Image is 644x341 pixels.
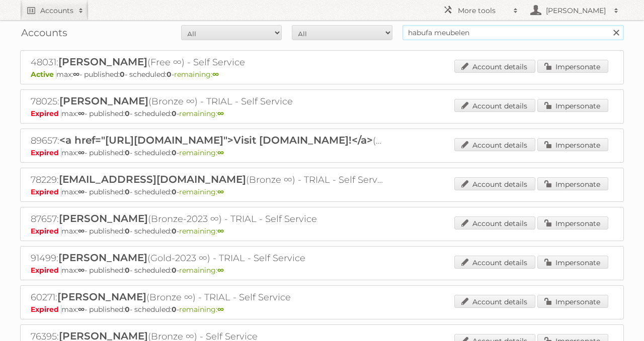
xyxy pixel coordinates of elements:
[31,95,383,108] h2: 78025: (Bronze ∞) - TRIAL - Self Service
[31,148,61,157] span: Expired
[217,266,224,275] strong: ∞
[31,134,383,147] h2: 89657: (Bronze-2023 ∞) - TRIAL - Self Service
[59,212,148,224] span: [PERSON_NAME]
[212,70,219,79] strong: ∞
[125,148,130,157] strong: 0
[31,266,613,275] p: max: - published: - scheduled: -
[31,291,383,304] h2: 60271: (Bronze ∞) - TRIAL - Self Service
[172,148,177,157] strong: 0
[59,134,373,146] span: <a href="[URL][DOMAIN_NAME]">Visit [DOMAIN_NAME]!</a>
[125,109,130,118] strong: 0
[31,109,613,118] p: max: - published: - scheduled: -
[537,177,608,190] a: Impersonate
[78,148,85,157] strong: ∞
[31,187,61,196] span: Expired
[543,6,609,16] h2: [PERSON_NAME]
[458,6,508,16] h2: More tools
[78,226,85,236] strong: ∞
[537,60,608,73] a: Impersonate
[57,291,146,303] span: [PERSON_NAME]
[174,70,219,79] span: remaining:
[217,305,224,314] strong: ∞
[31,226,613,236] p: max: - published: - scheduled: -
[31,70,613,79] p: max: - published: - scheduled: -
[167,70,172,79] strong: 0
[31,305,61,314] span: Expired
[172,226,177,236] strong: 0
[537,216,608,230] a: Impersonate
[179,266,224,275] span: remaining:
[172,305,177,314] strong: 0
[59,173,246,185] span: [EMAIL_ADDRESS][DOMAIN_NAME]
[125,226,130,236] strong: 0
[58,252,147,264] span: [PERSON_NAME]
[179,226,224,236] span: remaining:
[179,187,224,196] span: remaining:
[31,148,613,157] p: max: - published: - scheduled: -
[73,70,79,79] strong: ∞
[31,187,613,196] p: max: - published: - scheduled: -
[31,173,383,186] h2: 78229: (Bronze ∞) - TRIAL - Self Service
[537,99,608,112] a: Impersonate
[125,187,130,196] strong: 0
[31,70,56,79] span: Active
[537,256,608,269] a: Impersonate
[172,187,177,196] strong: 0
[454,177,535,190] a: Account details
[179,148,224,157] span: remaining:
[454,295,535,308] a: Account details
[78,305,85,314] strong: ∞
[31,305,613,314] p: max: - published: - scheduled: -
[537,295,608,308] a: Impersonate
[454,60,535,73] a: Account details
[217,148,224,157] strong: ∞
[78,187,85,196] strong: ∞
[31,109,61,118] span: Expired
[31,226,61,236] span: Expired
[59,95,148,107] span: [PERSON_NAME]
[179,109,224,118] span: remaining:
[125,266,130,275] strong: 0
[454,256,535,269] a: Account details
[31,56,383,69] h2: 48031: (Free ∞) - Self Service
[172,266,177,275] strong: 0
[78,266,85,275] strong: ∞
[125,305,130,314] strong: 0
[217,109,224,118] strong: ∞
[217,187,224,196] strong: ∞
[31,212,383,225] h2: 87657: (Bronze-2023 ∞) - TRIAL - Self Service
[537,138,608,151] a: Impersonate
[40,6,73,16] h2: Accounts
[120,70,125,79] strong: 0
[31,252,383,265] h2: 91499: (Gold-2023 ∞) - TRIAL - Self Service
[454,99,535,112] a: Account details
[58,56,147,68] span: [PERSON_NAME]
[179,305,224,314] span: remaining:
[78,109,85,118] strong: ∞
[454,216,535,230] a: Account details
[31,266,61,275] span: Expired
[172,109,177,118] strong: 0
[454,138,535,151] a: Account details
[217,226,224,236] strong: ∞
